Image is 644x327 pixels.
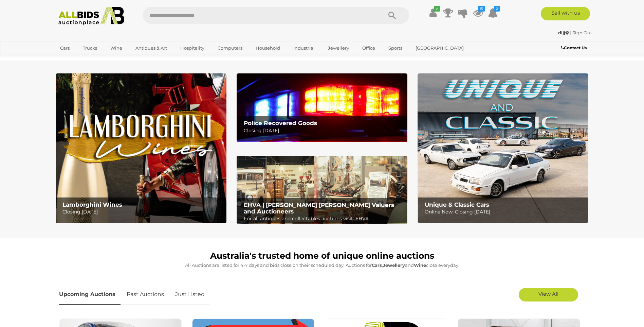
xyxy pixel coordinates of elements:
a: Industrial [289,42,319,54]
a: Upcoming Auctions [59,285,121,305]
a: dljj [558,30,570,35]
p: Closing [DATE] [244,126,404,135]
i: ✔ [434,6,440,12]
a: 15 [473,7,483,19]
a: ✔ [428,7,438,19]
a: View All [519,288,578,302]
a: Sell with us [541,7,590,20]
a: [GEOGRAPHIC_DATA] [411,42,468,54]
a: Lamborghini Wines Lamborghini Wines Closing [DATE] [56,73,226,223]
p: All Auctions are listed for 4-7 days and bids close on their scheduled day. Auctions for , and cl... [59,261,585,269]
a: 2 [488,7,498,19]
img: Allbids.com.au [55,7,128,25]
button: Search [375,7,409,24]
i: 15 [478,6,485,12]
a: Antiques & Art [131,42,171,54]
a: Computers [213,42,247,54]
img: Unique & Classic Cars [418,73,588,223]
a: Trucks [78,42,102,54]
strong: Jewellery [383,262,405,268]
img: Police Recovered Goods [237,73,407,142]
strong: Cars [372,262,382,268]
a: EHVA | Evans Hastings Valuers and Auctioneers EHVA | [PERSON_NAME] [PERSON_NAME] Valuers and Auct... [237,156,407,224]
a: Unique & Classic Cars Unique & Classic Cars Online Now, Closing [DATE] [418,73,588,223]
a: Hospitality [176,42,209,54]
b: Unique & Classic Cars [425,201,489,208]
img: Lamborghini Wines [56,73,226,223]
a: Office [358,42,380,54]
a: Past Auctions [122,285,169,305]
strong: Wine [414,262,426,268]
a: Cars [56,42,74,54]
a: Sports [384,42,407,54]
span: View All [538,291,558,297]
h1: Australia's trusted home of unique online auctions [59,251,585,261]
a: Sign Out [572,30,592,35]
p: Online Now, Closing [DATE] [425,208,585,216]
a: Household [251,42,284,54]
p: For all antiques and collectables auctions visit: EHVA [244,214,404,223]
b: Lamborghini Wines [62,201,122,208]
i: 2 [494,6,500,12]
span: | [570,30,571,35]
a: Jewellery [324,42,353,54]
a: Contact Us [561,44,588,52]
img: EHVA | Evans Hastings Valuers and Auctioneers [237,156,407,224]
a: Just Listed [170,285,210,305]
strong: dljj [558,30,569,35]
b: Police Recovered Goods [244,120,317,126]
b: EHVA | [PERSON_NAME] [PERSON_NAME] Valuers and Auctioneers [244,202,394,215]
b: Contact Us [561,45,587,50]
a: Wine [106,42,127,54]
p: Closing [DATE] [62,208,222,216]
a: Police Recovered Goods Police Recovered Goods Closing [DATE] [237,73,407,142]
